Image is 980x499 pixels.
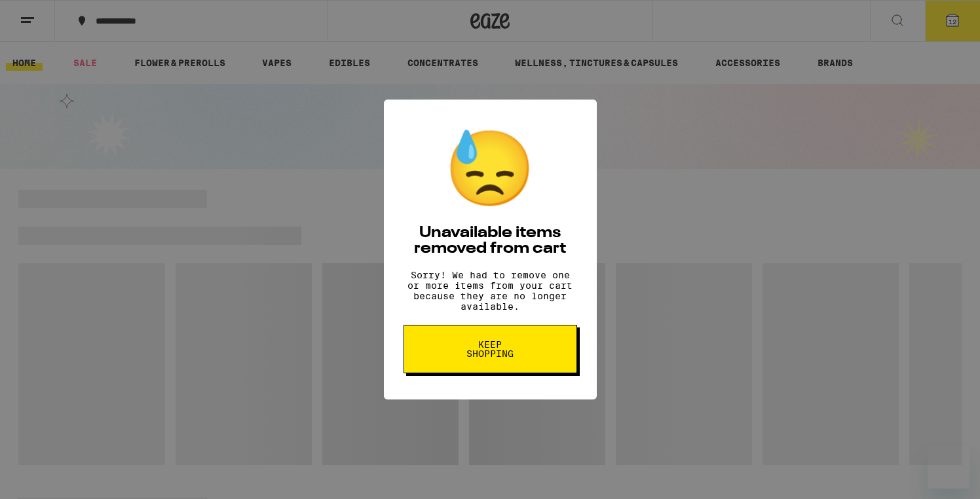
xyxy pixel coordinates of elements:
[404,325,577,373] button: Keep Shopping
[457,340,524,358] span: Keep Shopping
[404,225,577,257] h2: Unavailable items removed from cart
[928,447,970,489] iframe: Button to launch messaging window
[404,270,577,312] p: Sorry! We had to remove one or more items from your cart because they are no longer available.
[444,126,536,212] div: 😓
